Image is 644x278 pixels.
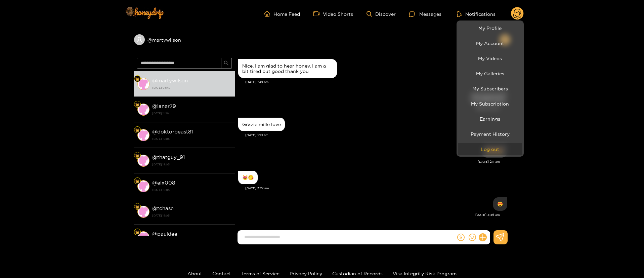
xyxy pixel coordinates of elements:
[458,22,522,34] a: My Profile
[458,37,522,49] a: My Account
[458,68,522,79] a: My Galleries
[458,52,522,64] a: My Videos
[458,98,522,110] a: My Subscription
[458,113,522,125] a: Earnings
[458,83,522,94] a: My Subscribers
[458,128,522,140] a: Payment History
[458,143,522,155] button: Log out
